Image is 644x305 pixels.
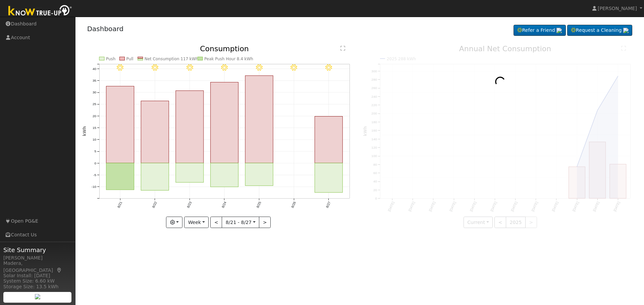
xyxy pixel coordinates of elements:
[567,25,632,36] a: Request a Cleaning
[3,283,72,290] div: Storage Size: 13.5 kWh
[623,28,629,33] img: retrieve
[3,260,72,274] div: Madera, [GEOGRAPHIC_DATA]
[35,294,40,299] img: retrieve
[3,278,72,285] div: System Size: 6.60 kW
[3,254,72,261] div: [PERSON_NAME]
[56,268,62,273] a: Map
[87,25,124,33] a: Dashboard
[556,28,562,33] img: retrieve
[3,272,72,279] div: Solar Install: [DATE]
[5,4,75,19] img: Know True-Up
[3,245,72,254] span: Site Summary
[514,25,566,36] a: Refer a Friend
[598,6,637,11] span: [PERSON_NAME]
